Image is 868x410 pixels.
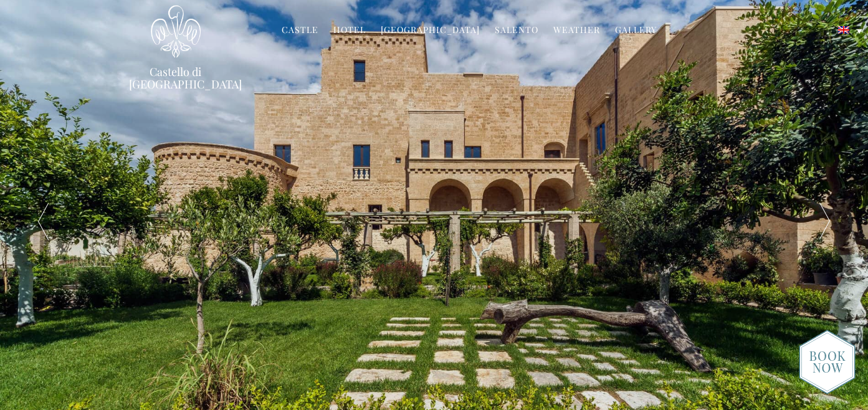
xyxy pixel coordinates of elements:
[282,24,318,38] a: Castle
[333,24,366,38] a: Hotel
[799,330,856,394] img: new-booknow.png
[615,24,657,38] a: Gallery
[129,65,222,90] a: Castello di [GEOGRAPHIC_DATA]
[553,24,600,38] a: Weather
[495,24,538,38] a: Salento
[381,24,480,38] a: [GEOGRAPHIC_DATA]
[838,26,849,34] img: English
[151,5,201,58] img: Castello di Ugento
